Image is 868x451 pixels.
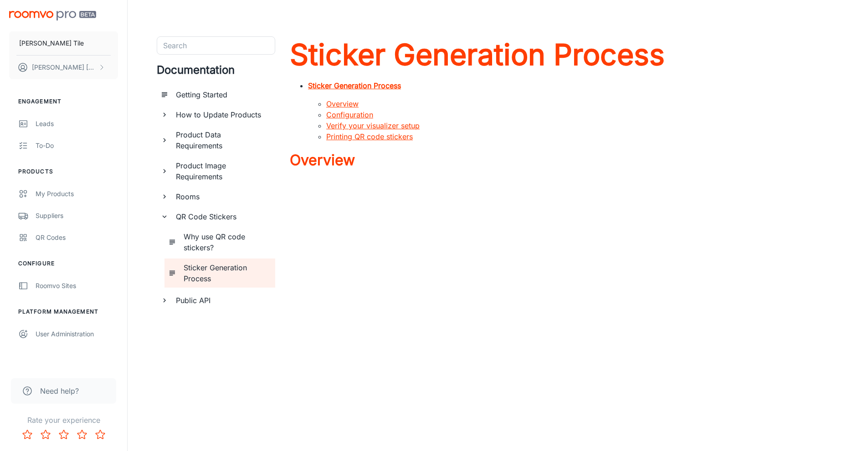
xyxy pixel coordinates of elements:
button: Rate 3 star [55,426,73,444]
h6: Getting Started [176,89,268,100]
h6: Public API [176,295,268,306]
button: Rate 1 star [18,426,36,444]
span: Need help? [40,385,79,396]
div: My Products [36,189,118,199]
div: User Administration [36,329,118,339]
h6: QR Code Stickers [176,211,268,222]
button: [PERSON_NAME] [PERSON_NAME] [9,56,118,79]
button: Rate 4 star [73,426,91,444]
a: Printing QR code stickers [326,132,413,141]
h6: How to Update Products [176,109,268,120]
a: Verify your visualizer setup [326,121,420,130]
a: Sticker Generation Process [308,81,401,90]
div: Roomvo Sites [36,281,118,291]
p: Rate your experience [7,415,120,426]
img: Roomvo PRO Beta [9,11,96,20]
div: Suppliers [36,211,118,221]
h4: Documentation [157,62,275,78]
h6: Sticker Generation Process [184,262,268,284]
div: Leads [36,119,118,129]
h6: Product Image Requirements [176,160,268,182]
button: Rate 5 star [91,426,109,444]
h6: Product Data Requirements [176,129,268,151]
div: QR Codes [36,233,118,243]
h6: Why use QR code stickers? [184,231,268,253]
button: Rate 2 star [36,426,55,444]
button: Open [270,45,272,47]
button: [PERSON_NAME] Tile [9,31,118,55]
a: Configuration [326,110,373,119]
p: [PERSON_NAME] Tile [19,38,84,48]
p: [PERSON_NAME] [PERSON_NAME] [32,62,96,72]
h6: Rooms [176,191,268,202]
a: Sticker Generation Process [290,36,839,73]
a: Overview [290,149,839,171]
a: Overview [326,99,359,108]
ul: documentation page list [157,86,275,309]
div: To-do [36,141,118,151]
